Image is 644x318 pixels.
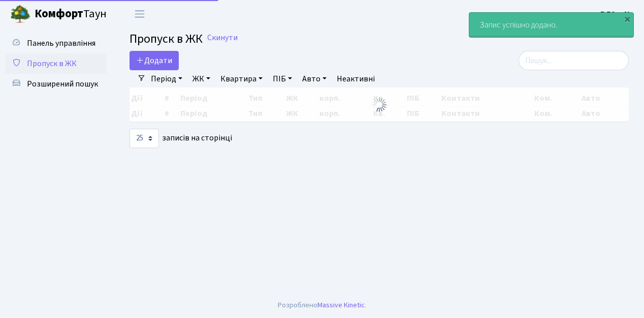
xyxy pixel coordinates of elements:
b: Комфорт [35,6,83,22]
select: записів на сторінці [130,129,159,148]
a: ПІБ [269,70,296,88]
span: Панель управління [27,38,95,49]
a: Квартира [216,70,267,88]
span: Таун [35,6,107,23]
img: Обробка... [371,97,388,113]
span: Розширений пошук [27,78,98,90]
a: Massive Kinetic [317,300,365,310]
a: Пропуск в ЖК [5,53,107,74]
a: Неактивні [333,70,379,88]
span: Додати [136,55,172,66]
div: Запис успішно додано. [469,13,633,37]
label: записів на сторінці [130,129,232,148]
a: Авто [298,70,331,88]
div: Розроблено . [278,300,366,311]
a: Скинути [207,33,238,43]
img: logo.png [10,4,30,24]
div: × [622,14,632,24]
button: Переключити навігацію [127,6,152,22]
span: Пропуск в ЖК [27,58,77,69]
b: ВЛ2 -. К. [600,9,632,20]
input: Пошук... [519,51,629,70]
a: Розширений пошук [5,74,107,94]
a: Період [147,70,186,88]
a: ВЛ2 -. К. [600,8,632,20]
span: Пропуск в ЖК [130,30,203,48]
a: ЖК [188,70,214,88]
a: Панель управління [5,33,107,53]
a: Додати [130,51,179,70]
